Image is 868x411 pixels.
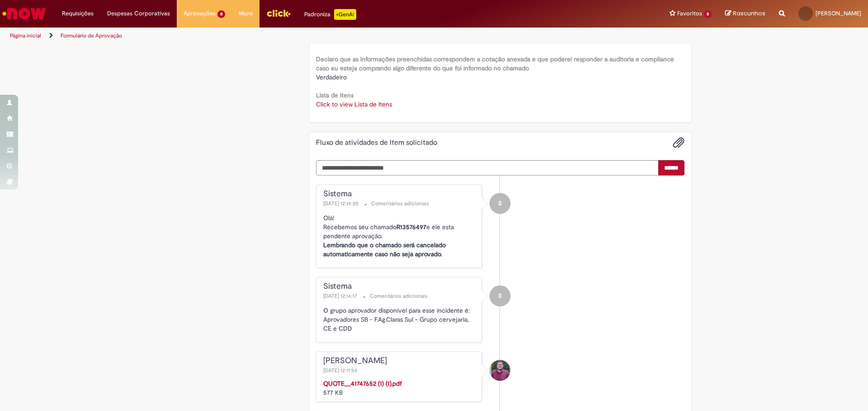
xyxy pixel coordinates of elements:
span: [DATE] 12:14:17 [323,292,359,300]
a: Página inicial [10,32,41,39]
div: Sistema [323,189,477,199]
b: Lembrando que o chamado será cancelado automaticamente caso não seja aprovado. [323,241,446,258]
b: Lista de Itens [316,91,354,99]
span: 8 [704,10,712,18]
div: System [490,286,510,306]
a: Formulário de Aprovação [61,32,122,39]
div: Sistema [323,282,477,291]
a: Click to view Lista de Itens [316,100,392,108]
b: Declaro que as informações preenchidas correspondem a cotação anexada e que poderei responder a a... [316,55,674,72]
small: Comentários adicionais [370,292,428,300]
img: click_logo_yellow_360x200.png [266,6,291,20]
b: R13576497 [396,223,426,231]
div: 577 KB [323,379,477,397]
button: Adicionar anexos [673,137,684,148]
span: S [498,285,502,307]
img: ServiceNow [1,5,47,23]
div: System [490,193,510,214]
a: QUOTE__41747652 (1) (1).pdf [323,379,402,388]
span: [PERSON_NAME] [816,9,861,17]
span: Favoritos [677,9,702,18]
span: Aprovações [184,9,216,18]
span: Verdadeiro [316,73,347,81]
span: Rascunhos [733,9,765,18]
span: 8 [217,10,225,18]
p: Olá! Recebemos seu chamado e ele esta pendente aprovação. [323,213,477,259]
span: Despesas Corporativas [107,9,170,18]
small: Comentários adicionais [371,200,429,208]
div: Padroniza [304,9,356,20]
textarea: Digite sua mensagem aqui... [316,160,659,175]
span: [DATE] 12:14:20 [323,200,360,207]
div: Jean Carlos Modezeieski Junior [490,360,510,381]
div: [PERSON_NAME] [323,356,477,365]
span: S [498,193,502,214]
a: Rascunhos [725,9,765,18]
p: +GenAi [334,9,356,20]
ul: Trilhas de página [7,28,572,44]
p: O grupo aprovador disponível para esse incidente é: Aprovadores SB - F.Ag.Claras Sul - Grupo cerv... [323,306,477,333]
h2: Fluxo de atividades de Item solicitado Histórico de tíquete [316,139,437,147]
span: Requisições [62,9,94,18]
span: More [239,9,253,18]
span: [DATE] 12:11:54 [323,367,359,374]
